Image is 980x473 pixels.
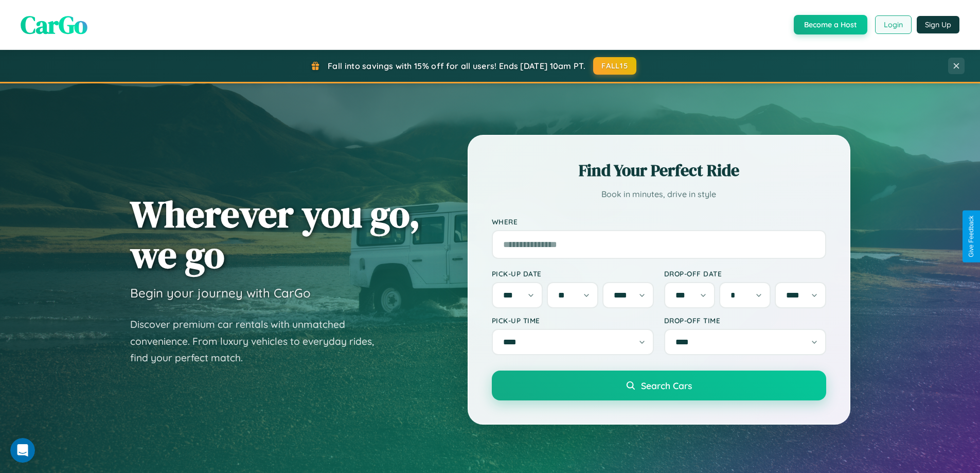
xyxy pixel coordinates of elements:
label: Drop-off Time [664,316,826,325]
label: Where [492,217,826,226]
h1: Wherever you go, we go [130,194,420,275]
h2: Find Your Perfect Ride [492,159,826,182]
span: CarGo [21,8,87,42]
div: Give Feedback [968,216,975,257]
button: Login [875,15,912,34]
span: Fall into savings with 15% off for all users! Ends [DATE] 10am PT. [328,61,585,71]
label: Pick-up Date [492,269,654,278]
h3: Begin your journey with CarGo [130,285,311,301]
button: FALL15 [593,57,636,75]
iframe: Intercom live chat [10,438,35,463]
span: Search Cars [641,380,692,391]
button: Search Cars [492,371,826,400]
label: Pick-up Time [492,316,654,325]
label: Drop-off Date [664,269,826,278]
button: Become a Host [794,15,867,34]
p: Book in minutes, drive in style [492,187,826,202]
p: Discover premium car rentals with unmatched convenience. From luxury vehicles to everyday rides, ... [130,316,387,366]
button: Sign Up [917,16,959,33]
